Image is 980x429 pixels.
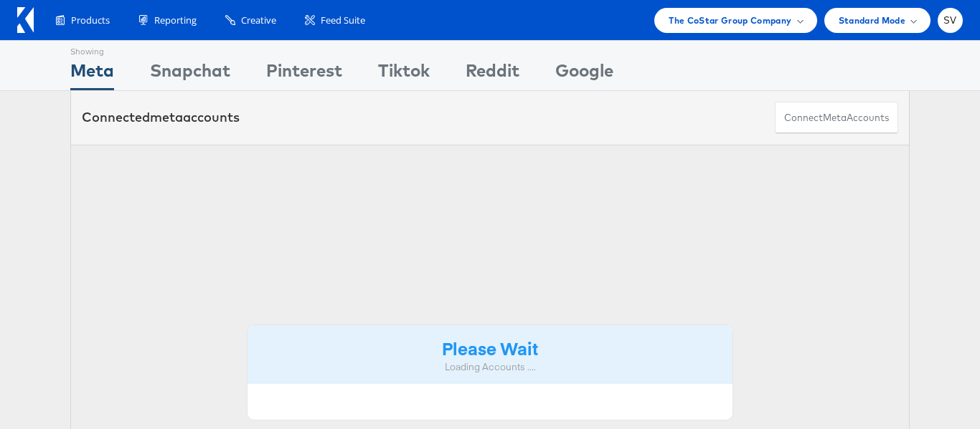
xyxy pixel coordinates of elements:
[839,13,905,28] span: Standard Mode
[466,58,519,90] div: Reddit
[258,360,722,374] div: Loading Accounts ....
[378,58,430,90] div: Tiktok
[241,14,276,27] span: Creative
[70,58,114,90] div: Meta
[150,58,230,90] div: Snapchat
[442,336,538,360] strong: Please Wait
[823,111,847,125] span: meta
[70,41,114,58] div: Showing
[150,109,183,125] span: meta
[775,102,898,134] button: ConnectmetaAccounts
[321,14,365,27] span: Feed Suite
[555,58,613,90] div: Google
[71,14,110,27] span: Products
[154,14,197,27] span: Reporting
[943,16,957,25] span: SV
[669,13,791,28] span: The CoStar Group Company
[82,108,240,127] div: Connected accounts
[266,58,342,90] div: Pinterest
